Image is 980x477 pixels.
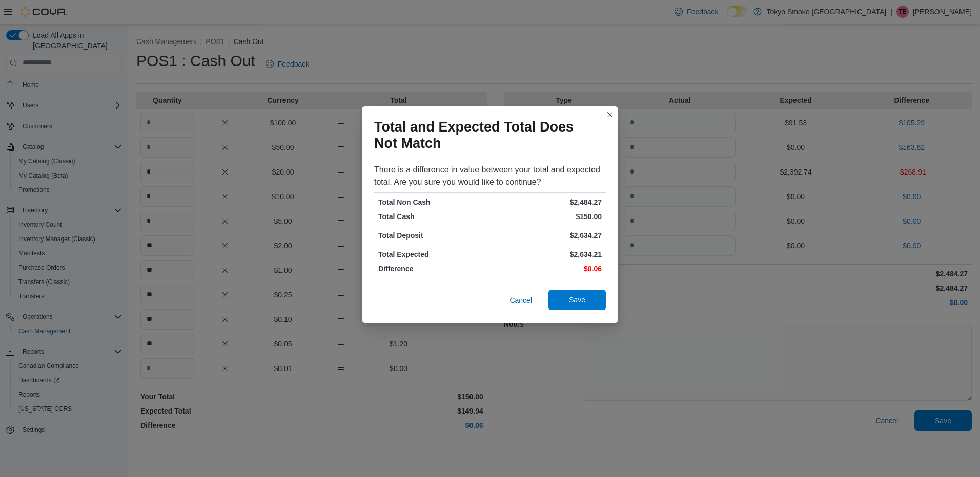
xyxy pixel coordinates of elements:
p: Total Expected [378,249,488,259]
div: There is a difference in value between your total and expected total. Are you sure you would like... [374,164,606,188]
h1: Total and Expected Total Does Not Match [374,119,598,151]
button: Closes this modal window [604,109,616,121]
p: $150.00 [492,211,602,222]
span: Cancel [509,295,532,306]
p: $2,634.21 [492,249,602,259]
p: Total Non Cash [378,197,488,207]
p: Difference [378,264,488,274]
p: $0.06 [492,264,602,274]
span: Save [569,295,585,305]
p: $2,484.27 [492,197,602,207]
button: Save [548,290,606,310]
p: Total Deposit [378,230,488,241]
p: $2,634.27 [492,230,602,241]
button: Cancel [505,290,536,311]
p: Total Cash [378,211,488,222]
